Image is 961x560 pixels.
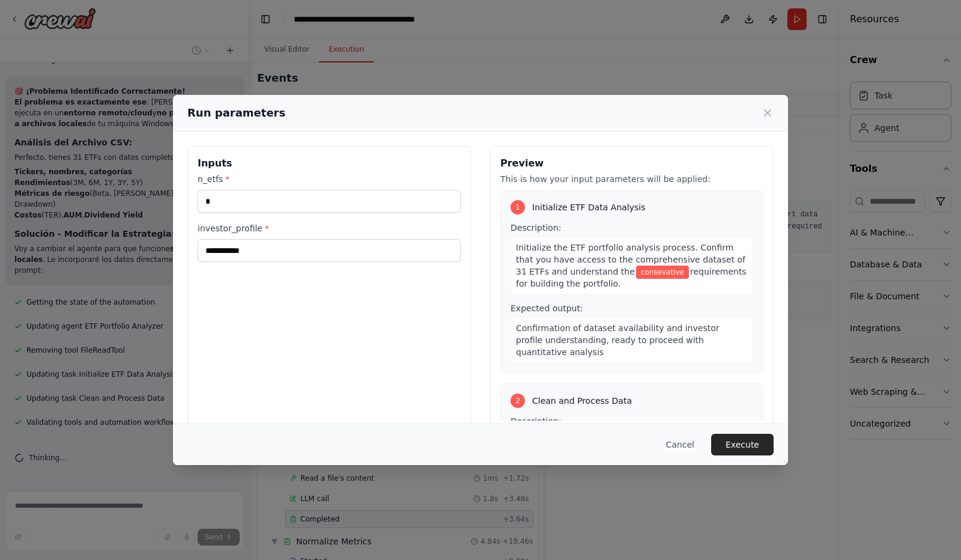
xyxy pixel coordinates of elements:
[532,201,646,213] span: Initialize ETF Data Analysis
[516,323,720,357] span: Confirmation of dataset availability and investor profile understanding, ready to proceed with qu...
[711,434,774,455] button: Execute
[187,105,285,121] h2: Run parameters
[511,394,525,408] div: 2
[511,223,561,233] span: Description:
[656,434,704,455] button: Cancel
[511,303,583,313] span: Expected output:
[198,222,461,234] label: investor_profile
[532,395,632,407] span: Clean and Process Data
[636,266,689,279] span: Variable: investor_profile
[511,416,561,426] span: Description:
[500,156,763,171] h3: Preview
[500,173,763,185] p: This is how your input parameters will be applied:
[198,156,461,171] h3: Inputs
[198,173,461,185] label: n_etfs
[516,243,745,276] span: Initialize the ETF portfolio analysis process. Confirm that you have access to the comprehensive ...
[511,200,525,215] div: 1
